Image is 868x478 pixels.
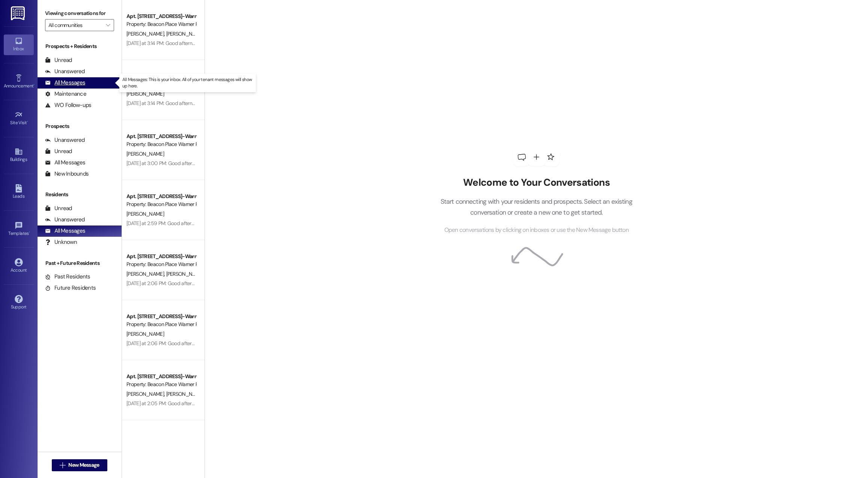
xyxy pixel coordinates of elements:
[45,79,85,87] div: All Messages
[45,90,86,98] div: Maintenance
[429,177,644,189] h2: Welcome to Your Conversations
[33,82,35,87] span: •
[126,90,164,97] span: [PERSON_NAME]
[126,331,164,337] span: [PERSON_NAME]
[29,230,30,235] span: •
[45,170,89,178] div: New Inbounds
[4,293,34,313] a: Support
[126,271,166,277] span: [PERSON_NAME]
[126,260,196,268] div: Property: Beacon Place Warner Robins
[126,220,854,227] div: [DATE] at 2:59 PM: Good afternoon! This is a reminder that we need you to complete your renewal l...
[166,30,203,37] span: [PERSON_NAME]
[4,256,34,276] a: Account
[126,280,855,287] div: [DATE] at 2:06 PM: Good afternoon! This is a reminder that we need you to complete your renewal l...
[126,132,196,140] div: Apt. [STREET_ADDRESS]-Warner Robins, LLC
[45,227,85,235] div: All Messages
[48,19,102,31] input: All communities
[45,273,90,281] div: Past Residents
[4,108,34,129] a: Site Visit •
[27,119,28,124] span: •
[126,320,196,328] div: Property: Beacon Place Warner Robins
[38,122,122,130] div: Prospects
[126,12,196,20] div: Apt. [STREET_ADDRESS]-Warner Robins, LLC
[45,68,85,75] div: Unanswered
[45,56,72,64] div: Unread
[60,462,65,468] i: 
[166,391,203,397] span: [PERSON_NAME]
[126,340,855,347] div: [DATE] at 2:06 PM: Good afternoon! This is a reminder that we need you to complete your renewal l...
[126,30,166,37] span: [PERSON_NAME]
[45,159,85,167] div: All Messages
[45,8,114,19] label: Viewing conversations for
[126,253,196,260] div: Apt. [STREET_ADDRESS]-Warner Robins, LLC
[126,391,166,397] span: [PERSON_NAME]
[126,100,853,107] div: [DATE] at 3:14 PM: Good afternoon! This is a reminder that we need you to complete your renewal l...
[11,6,26,20] img: ResiDesk Logo
[38,191,122,198] div: Residents
[126,210,164,217] span: [PERSON_NAME]
[45,136,85,144] div: Unanswered
[126,140,196,148] div: Property: Beacon Place Warner Robins
[45,101,91,109] div: WO Follow-ups
[126,380,196,388] div: Property: Beacon Place Warner Robins
[38,42,122,50] div: Prospects + Residents
[126,373,196,380] div: Apt. [STREET_ADDRESS]-Warner Robins, LLC
[126,400,855,407] div: [DATE] at 2:05 PM: Good afternoon! This is a reminder that we need you to complete your renewal l...
[126,72,196,80] div: Apt. [STREET_ADDRESS]-Warner Robins, LLC
[45,238,77,246] div: Unknown
[106,22,110,28] i: 
[166,271,203,277] span: [PERSON_NAME]
[4,219,34,239] a: Templates •
[126,150,164,157] span: [PERSON_NAME]
[4,145,34,165] a: Buildings
[126,313,196,320] div: Apt. [STREET_ADDRESS]-Warner Robins, LLC
[45,147,72,155] div: Unread
[4,182,34,202] a: Leads
[4,35,34,55] a: Inbox
[122,77,253,89] p: All Messages: This is your inbox. All of your tenant messages will show up here.
[126,20,196,28] div: Property: Beacon Place Warner Robins
[52,459,107,471] button: New Message
[126,160,855,167] div: [DATE] at 3:00 PM: Good afternoon! This is a reminder that we need you to complete your renewal l...
[444,225,629,235] span: Open conversations by clicking on inboxes or use the New Message button
[38,259,122,267] div: Past + Future Residents
[429,196,644,218] p: Start connecting with your residents and prospects. Select an existing conversation or create a n...
[126,192,196,200] div: Apt. [STREET_ADDRESS]-Warner Robins, LLC
[45,284,96,292] div: Future Residents
[68,461,99,469] span: New Message
[45,216,85,224] div: Unanswered
[45,204,72,212] div: Unread
[126,200,196,208] div: Property: Beacon Place Warner Robins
